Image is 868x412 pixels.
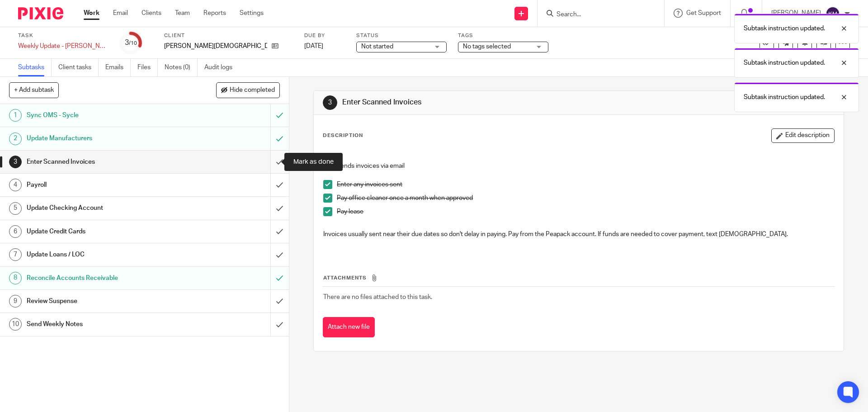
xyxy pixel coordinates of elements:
a: Emails [105,59,131,76]
span: Not started [361,43,393,50]
p: Enter any invoices sent [337,180,834,189]
div: 4 [9,179,22,191]
a: Files [137,59,158,76]
label: Client [164,32,293,39]
h1: Review Suspense [27,294,183,308]
span: Attachments [323,275,367,280]
h1: Enter Scanned Invoices [342,98,598,107]
p: Description [323,132,363,139]
h1: Send Weekly Notes [27,317,183,331]
div: 8 [9,272,22,284]
button: Attach new file [323,317,375,337]
div: 3 [323,95,337,110]
div: 9 [9,295,22,308]
p: Subtask instruction updated. [744,24,825,33]
h1: Update Credit Cards [27,225,183,238]
h1: Update Checking Account [27,201,183,215]
p: Subtask instruction updated. [744,93,825,102]
p: Pay office cleaner once a month when approved [337,194,834,203]
a: Team [175,9,190,18]
div: Weekly Update - Kubick [18,42,108,51]
p: FOS sends invoices via email [323,161,834,170]
a: Clients [142,9,161,18]
p: Subtask instruction updated. [744,58,825,67]
h1: Enter Scanned Invoices [27,155,183,169]
img: Pixie [18,7,63,19]
label: Status [356,32,447,39]
button: Edit description [771,128,835,143]
h1: Reconcile Accounts Receivable [27,271,183,285]
small: /10 [129,41,137,46]
a: Notes (0) [165,59,198,76]
h1: Update Loans / LOC [27,248,183,261]
a: Work [84,9,99,18]
a: Settings [240,9,264,18]
span: Hide completed [230,87,275,94]
div: Weekly Update - [PERSON_NAME] [18,42,108,51]
a: Client tasks [58,59,99,76]
div: 1 [9,109,22,122]
button: Hide completed [216,82,280,98]
button: + Add subtask [9,82,59,98]
a: Subtasks [18,59,52,76]
p: Invoices usually sent near their due dates so don't delay in paying. Pay from the Peapack account... [323,230,834,239]
span: There are no files attached to this task. [323,294,432,300]
a: Email [113,9,128,18]
a: Audit logs [204,59,239,76]
div: 6 [9,225,22,238]
span: [DATE] [304,43,323,49]
div: 7 [9,248,22,261]
h1: Update Manufacturers [27,132,183,145]
div: 5 [9,202,22,215]
h1: Sync OMS - Sycle [27,109,183,122]
p: Pay lease [337,207,834,216]
div: 3 [9,156,22,168]
label: Task [18,32,108,39]
div: 10 [9,318,22,331]
div: 2 [9,133,22,145]
h1: Payroll [27,178,183,192]
img: svg%3E [826,6,840,21]
label: Due by [304,32,345,39]
a: Reports [203,9,226,18]
p: [PERSON_NAME][DEMOGRAPHIC_DATA] [164,42,267,51]
div: 3 [125,38,137,48]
